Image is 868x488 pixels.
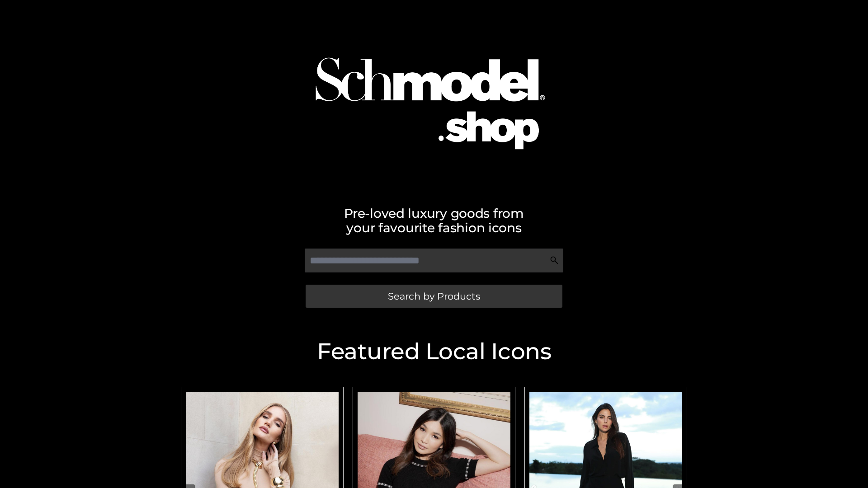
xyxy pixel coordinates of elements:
h2: Featured Local Icons​ [176,340,692,363]
img: Search Icon [550,256,559,265]
a: Search by Products [306,285,562,308]
span: Search by Products [388,291,480,301]
h2: Pre-loved luxury goods from your favourite fashion icons [176,206,692,235]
